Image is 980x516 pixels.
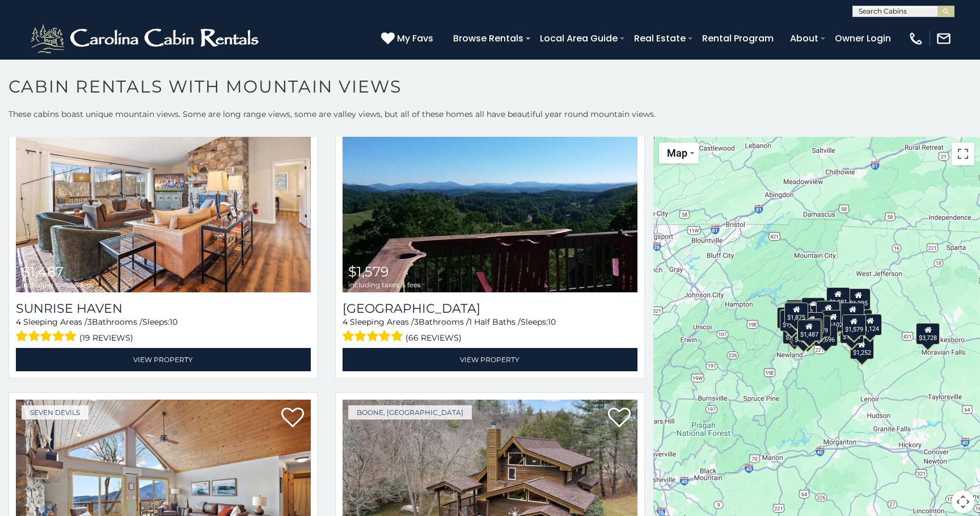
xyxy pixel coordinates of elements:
div: $1,822 [777,307,801,329]
div: $1,435 [790,321,814,343]
div: Sleeping Areas / Bathrooms / Sleeps: [343,316,637,345]
span: (66 reviews) [405,330,462,345]
a: [GEOGRAPHIC_DATA] [343,301,637,316]
a: My Favs [381,31,436,46]
a: Boone, [GEOGRAPHIC_DATA] [348,405,472,419]
a: Sunrise Haven $1,487 including taxes & fees [16,95,311,292]
div: $1,487 [797,319,821,341]
img: Sunrise Haven [16,95,311,292]
a: About [784,28,824,48]
div: $1,579 [842,314,866,336]
img: mail-regular-white.png [936,31,952,47]
a: Local Area Guide [534,28,623,48]
a: Add to favorites [608,406,631,430]
span: 3 [414,317,419,327]
a: View Property [16,348,311,371]
div: $1,882 [792,324,816,346]
div: $1,795 [779,309,803,331]
div: $2,102 [822,309,846,331]
div: $1,395 [840,302,864,324]
div: $1,252 [850,337,874,359]
div: $1,875 [784,303,808,324]
div: $1,432 [801,297,825,318]
a: Sunset Lodge $1,579 including taxes & fees [343,95,637,292]
a: Seven Devils [22,405,88,419]
span: 4 [16,317,21,327]
div: $2,077 [783,322,806,343]
a: Add to favorites [281,406,304,430]
span: (19 reviews) [79,330,133,345]
div: $1,699 [800,312,824,333]
img: Sunset Lodge [343,95,637,292]
div: $1,696 [814,324,838,346]
a: Rental Program [696,28,779,48]
div: $1,295 [847,288,871,310]
button: Toggle fullscreen view [952,142,974,165]
div: $1,479 [807,315,831,337]
a: Real Estate [628,28,691,48]
span: 4 [343,317,348,327]
img: White-1-2.png [28,22,264,56]
div: $1,124 [858,313,882,335]
span: including taxes & fees [348,281,421,288]
span: 10 [170,317,178,327]
div: Sleeping Areas / Bathrooms / Sleeps: [16,316,311,345]
a: View Property [343,348,637,371]
a: Sunrise Haven [16,301,311,316]
div: $3,728 [916,322,940,344]
div: $1,081 [826,287,850,309]
span: 3 [87,317,92,327]
span: $1,487 [22,263,64,280]
h3: Sunset Lodge [343,301,637,316]
div: $1,588 [785,301,809,322]
span: Map [667,147,687,159]
span: including taxes & fees [22,281,94,288]
span: My Favs [397,31,433,45]
button: Map camera controls [952,490,974,513]
div: $1,791 [840,321,864,343]
a: Browse Rentals [447,28,529,48]
div: $1,698 [799,318,822,339]
span: $1,579 [348,263,389,280]
span: 10 [548,317,556,327]
div: $1,961 [816,301,840,322]
a: Owner Login [829,28,897,48]
span: 1 Half Baths / [469,317,521,327]
img: phone-regular-white.png [908,31,924,47]
button: Change map style [659,142,699,163]
div: $1,734 [786,300,810,321]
